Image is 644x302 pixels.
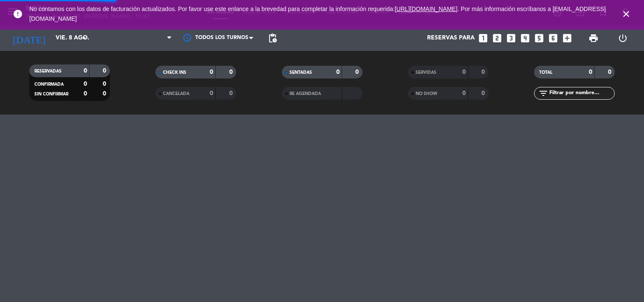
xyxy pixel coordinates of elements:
[492,33,503,44] i: looks_two
[481,69,487,75] strong: 0
[29,6,606,22] a: . Por más información escríbanos a [EMAIL_ADDRESS][DOMAIN_NAME]
[462,90,466,96] strong: 0
[103,68,108,74] strong: 0
[267,33,278,43] span: pending_actions
[520,33,531,44] i: looks_4
[608,25,638,51] div: LOG OUT
[538,88,548,98] i: filter_list
[548,33,559,44] i: looks_6
[210,69,213,75] strong: 0
[29,6,606,22] span: No contamos con los datos de facturación actualizados. Por favor use este enlance a la brevedad p...
[336,69,340,75] strong: 0
[621,9,631,19] i: close
[534,33,545,44] i: looks_5
[84,91,87,97] strong: 0
[562,33,573,44] i: add_box
[290,92,321,96] span: RE AGENDADA
[427,35,475,42] span: Reservas para
[210,90,213,96] strong: 0
[34,82,64,87] span: CONFIRMADA
[103,91,108,97] strong: 0
[34,92,68,96] span: SIN CONFIRMAR
[84,68,87,74] strong: 0
[79,33,89,43] i: arrow_drop_down
[34,69,62,73] span: RESERVADAS
[13,9,23,19] i: error
[229,69,234,75] strong: 0
[355,69,360,75] strong: 0
[6,29,51,48] i: [DATE]
[588,33,599,43] span: print
[290,70,312,75] span: SENTADAS
[84,81,87,87] strong: 0
[539,70,552,75] span: TOTAL
[416,92,437,96] span: NO SHOW
[506,33,517,44] i: looks_3
[163,70,186,75] span: CHECK INS
[462,69,466,75] strong: 0
[395,6,458,12] a: [URL][DOMAIN_NAME]
[103,81,108,87] strong: 0
[478,33,489,44] i: looks_one
[618,33,628,43] i: power_settings_new
[481,90,487,96] strong: 0
[589,69,592,75] strong: 0
[416,70,436,75] span: SERVIDAS
[608,69,613,75] strong: 0
[229,90,234,96] strong: 0
[163,92,189,96] span: CANCELADA
[548,89,614,98] input: Filtrar por nombre...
